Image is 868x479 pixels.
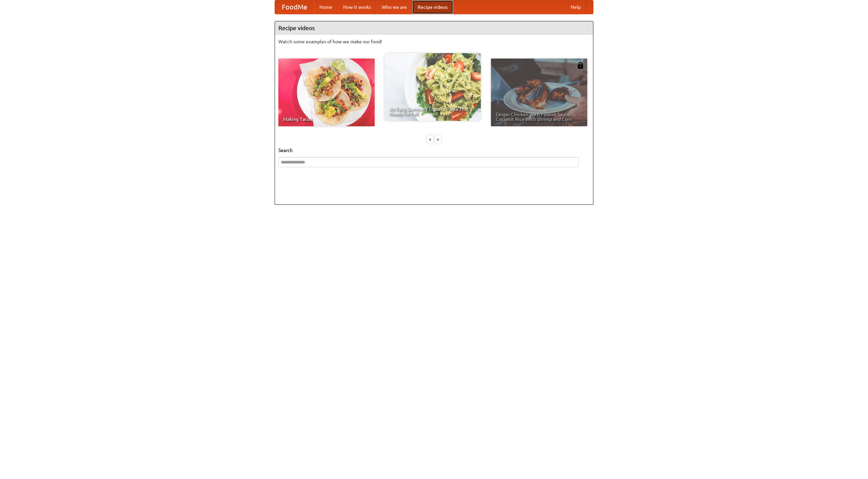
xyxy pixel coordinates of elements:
img: 483408.png [577,62,584,69]
a: Making Tacos [278,59,375,126]
div: » [435,135,441,144]
a: Help [565,0,586,14]
div: « [427,135,433,144]
a: Recipe videos [412,0,453,14]
h5: Search [278,147,590,154]
a: An Easy, Summery Tomato Pasta That's Ready for Fall [384,53,481,121]
p: Watch some examples of how we make our food! [278,38,590,45]
a: FoodMe [275,0,314,14]
a: Who we are [376,0,412,14]
a: How it works [338,0,376,14]
span: An Easy, Summery Tomato Pasta That's Ready for Fall [389,107,476,116]
a: Home [314,0,338,14]
h4: Recipe videos [275,21,593,35]
span: Making Tacos [283,117,370,122]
